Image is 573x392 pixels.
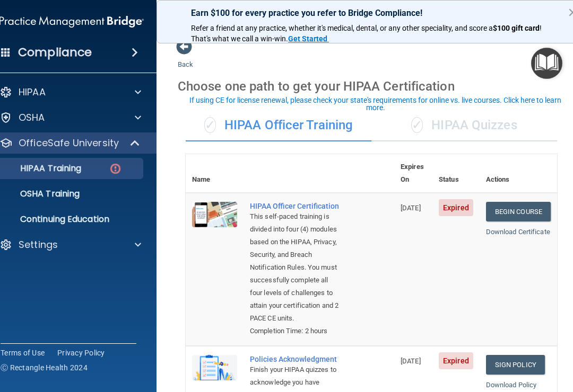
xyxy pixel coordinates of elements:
a: Get Started [288,34,329,43]
th: Expires On [394,154,432,193]
th: Name [186,154,244,193]
th: Actions [480,154,557,193]
span: Refer a friend at any practice, whether it's medical, dental, or any other speciality, and score a [191,24,493,32]
a: Back [178,48,193,68]
div: Completion Time: 2 hours [250,325,341,337]
a: Download Policy [486,381,537,389]
div: If using CE for license renewal, please check your state's requirements for online vs. live cours... [179,96,571,111]
div: Policies Acknowledgment [250,355,341,363]
span: [DATE] [401,204,421,212]
p: Settings [19,238,58,251]
a: Privacy Policy [57,348,105,358]
a: HIPAA Officer Certification [250,202,341,210]
div: HIPAA Officer Training [186,110,371,141]
th: Status [432,154,480,193]
p: HIPAA [19,86,46,99]
strong: $100 gift card [493,24,540,32]
p: Earn $100 for every practice you refer to Bridge Compliance! [191,8,552,18]
button: If using CE for license renewal, please check your state's requirements for online vs. live cours... [178,95,573,113]
span: ✓ [204,117,216,133]
span: Expired [439,199,473,216]
span: Expired [439,352,473,369]
span: Ⓒ Rectangle Health 2024 [1,362,88,373]
span: ! That's what we call a win-win. [191,24,543,43]
img: danger-circle.6113f641.png [109,162,122,175]
a: Download Certificate [486,228,550,236]
p: OSHA [19,111,45,124]
h4: Compliance [18,45,92,60]
div: This self-paced training is divided into four (4) modules based on the HIPAA, Privacy, Security, ... [250,210,341,325]
a: Begin Course [486,202,551,221]
div: HIPAA Quizzes [371,110,557,141]
button: Open Resource Center [531,48,562,79]
span: [DATE] [401,357,421,365]
p: OfficeSafe University [19,137,119,149]
div: Choose one path to get your HIPAA Certification [178,71,565,102]
span: ✓ [411,117,423,133]
strong: Get Started [288,34,327,43]
a: Sign Policy [486,355,545,375]
a: Terms of Use [1,348,45,358]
